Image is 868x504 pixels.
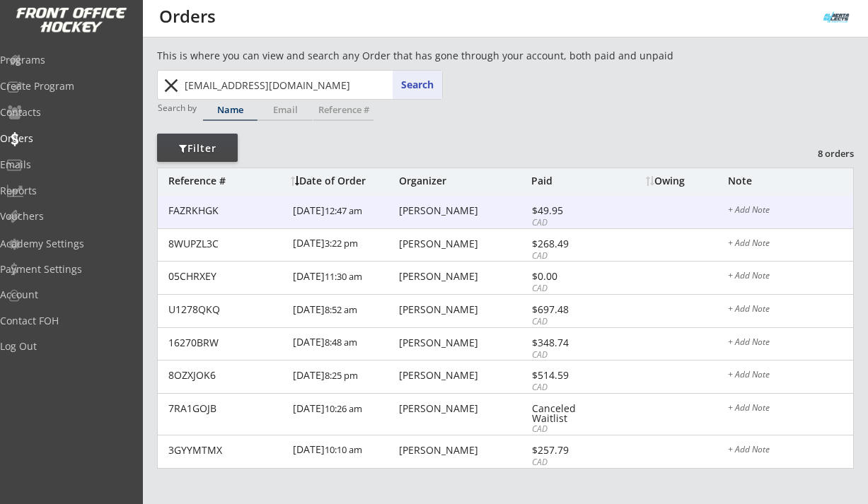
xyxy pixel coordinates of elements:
div: 05CHRXEY [168,271,284,281]
font: 10:26 am [325,402,362,415]
button: close [159,74,183,97]
div: + Add Note [728,239,853,250]
div: [DATE] [293,229,395,261]
div: + Add Note [728,206,853,217]
div: + Add Note [728,404,853,415]
div: $268.49 [532,239,608,249]
div: Reference # [168,176,284,186]
div: This is where you can view and search any Order that has gone through your account, both paid and... [157,49,754,63]
div: + Add Note [728,445,853,457]
div: Canceled Waitlist [532,404,608,423]
div: [DATE] [293,295,395,327]
div: Search by [158,103,198,112]
div: [PERSON_NAME] [399,206,528,216]
div: [PERSON_NAME] [399,338,528,348]
div: [PERSON_NAME] [399,271,528,281]
div: + Add Note [728,271,853,283]
div: 8 orders [780,147,854,160]
div: [DATE] [293,262,395,293]
div: U1278QKQ [168,305,284,315]
div: $514.59 [532,370,608,380]
div: [DATE] [293,361,395,392]
font: 11:30 am [325,270,362,283]
font: 10:10 am [325,443,362,456]
font: 8:52 am [325,303,357,316]
div: + Add Note [728,370,853,382]
div: [DATE] [293,328,395,360]
font: 12:47 am [325,204,362,217]
div: CAD [532,457,608,469]
div: Date of Order [291,176,395,186]
div: Reference # [313,105,374,115]
div: 8OZXJOK6 [168,370,284,380]
div: [PERSON_NAME] [399,404,528,414]
div: CAD [532,283,608,295]
div: [PERSON_NAME] [399,370,528,380]
div: [PERSON_NAME] [399,305,528,315]
font: 3:22 pm [325,237,358,250]
div: Filter [157,141,238,156]
div: $697.48 [532,305,608,315]
div: [DATE] [293,196,395,228]
div: Owing [646,176,727,186]
div: Note [728,176,853,186]
div: [PERSON_NAME] [399,445,528,455]
div: Organizer [399,176,528,186]
input: Start typing name... [182,71,442,99]
div: + Add Note [728,338,853,349]
div: $257.79 [532,445,608,455]
div: Email [258,105,313,115]
div: [DATE] [293,394,395,426]
div: CAD [532,382,608,394]
div: $49.95 [532,206,608,216]
div: CAD [532,250,608,262]
font: 8:48 am [325,336,357,348]
div: 8WUPZL3C [168,239,284,249]
div: + Add Note [728,305,853,316]
font: 8:25 pm [325,369,358,382]
button: Search [393,71,442,99]
div: Paid [531,176,608,186]
div: FAZRKHGK [168,206,284,216]
div: CAD [532,316,608,328]
div: [DATE] [293,435,395,467]
div: Name [203,105,257,115]
div: 3GYYMTMX [168,445,284,455]
div: 16270BRW [168,338,284,348]
div: $348.74 [532,338,608,348]
div: [PERSON_NAME] [399,239,528,249]
div: CAD [532,217,608,229]
div: CAD [532,349,608,361]
div: $0.00 [532,271,608,281]
div: 7RA1GOJB [168,404,284,414]
div: CAD [532,423,608,435]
